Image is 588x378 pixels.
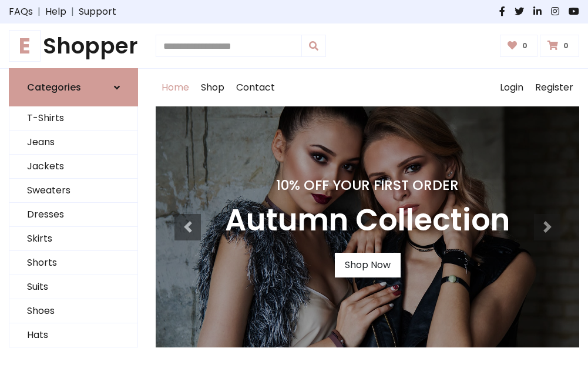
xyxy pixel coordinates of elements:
[9,251,137,275] a: Shorts
[27,82,81,93] h6: Categories
[9,33,138,59] h1: Shopper
[230,69,281,106] a: Contact
[45,5,66,19] a: Help
[9,131,137,155] a: Jeans
[195,69,230,106] a: Shop
[500,35,538,57] a: 0
[33,5,45,19] span: |
[9,30,41,62] span: E
[225,177,510,193] h4: 10% Off Your First Order
[225,203,510,239] h3: Autumn Collection
[79,5,116,19] a: Support
[9,299,137,323] a: Shoes
[560,41,572,51] span: 0
[519,41,530,51] span: 0
[66,5,79,19] span: |
[9,203,137,227] a: Dresses
[9,5,33,19] a: FAQs
[9,179,137,203] a: Sweaters
[9,33,138,59] a: EShopper
[494,69,529,106] a: Login
[9,68,138,106] a: Categories
[9,106,137,131] a: T-Shirts
[529,69,579,106] a: Register
[9,227,137,251] a: Skirts
[156,69,195,106] a: Home
[335,253,401,277] a: Shop Now
[9,275,137,299] a: Suits
[9,155,137,179] a: Jackets
[9,323,137,347] a: Hats
[540,35,579,57] a: 0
